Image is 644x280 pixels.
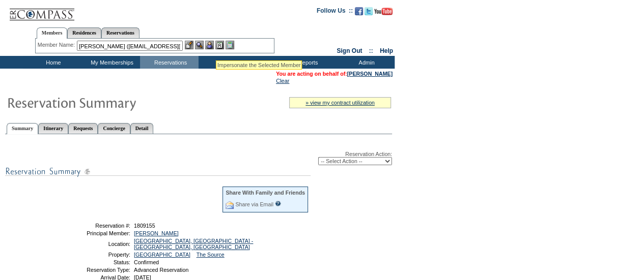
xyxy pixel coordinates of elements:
[365,10,373,16] a: Follow us on Twitter
[226,41,234,49] img: b_calculator.gif
[275,201,281,206] input: What is this?
[226,190,305,196] div: Share With Family and Friends
[134,223,155,229] span: 1809155
[347,71,393,77] a: [PERSON_NAME]
[199,56,277,69] td: Vacation Collection
[58,259,130,265] td: Status:
[134,230,179,236] a: [PERSON_NAME]
[81,56,140,69] td: My Memberships
[217,62,300,68] div: Impersonate the Selected Member
[7,123,38,134] a: Summary
[374,8,393,15] img: Subscribe to our YouTube Channel
[58,238,130,250] td: Location:
[365,7,373,15] img: Follow us on Twitter
[134,267,188,273] span: Advanced Reservation
[134,259,159,265] span: Confirmed
[68,123,98,134] a: Requests
[5,151,392,165] div: Reservation Action:
[277,56,336,69] td: Reports
[197,252,225,258] a: The Source
[205,41,214,49] img: Impersonate
[58,252,130,258] td: Property:
[317,6,353,18] td: Follow Us ::
[374,10,393,16] a: Subscribe to our YouTube Channel
[305,100,375,106] a: » view my contract utilization
[215,41,224,49] img: Reservations
[195,41,204,49] img: View
[140,56,199,69] td: Reservations
[337,47,362,54] a: Sign Out
[134,252,190,258] a: [GEOGRAPHIC_DATA]
[185,41,193,49] img: b_edit.gif
[23,56,81,69] td: Home
[276,78,289,84] a: Clear
[38,123,68,134] a: Itinerary
[336,56,395,69] td: Admin
[7,92,210,112] img: Reservaton Summary
[5,165,311,178] img: subTtlResSummary.gif
[38,41,77,49] div: Member Name:
[355,7,363,15] img: Become our fan on Facebook
[380,47,393,54] a: Help
[58,230,130,236] td: Principal Member:
[134,238,253,250] a: [GEOGRAPHIC_DATA], [GEOGRAPHIC_DATA] - [GEOGRAPHIC_DATA], [GEOGRAPHIC_DATA]
[98,123,130,134] a: Concierge
[369,47,373,54] span: ::
[58,267,130,273] td: Reservation Type:
[130,123,154,134] a: Detail
[101,27,139,38] a: Reservations
[58,223,130,229] td: Reservation #:
[276,71,393,77] span: You are acting on behalf of:
[37,27,68,39] a: Members
[235,201,273,207] a: Share via Email
[67,27,101,38] a: Residences
[355,10,363,16] a: Become our fan on Facebook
